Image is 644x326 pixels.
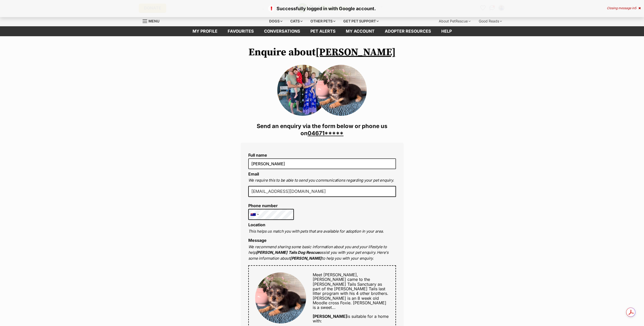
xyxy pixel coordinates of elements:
[277,65,328,116] img: eaxb1b396tuitmivbzua.jpg
[249,209,260,220] div: Australia: +61
[266,16,286,26] div: Dogs
[148,19,159,23] span: Menu
[248,158,396,169] input: E.g. Jimmy Chew
[241,122,404,137] h3: Send an enquiry via the form below or phone us on
[436,26,457,36] a: Help
[248,178,396,183] p: We require this to be able to send you communications regarding your pet enquiry.
[259,26,305,36] a: conversations
[248,153,396,157] label: Full name
[313,277,388,305] span: [PERSON_NAME] came to the [PERSON_NAME] Tails Sanctuary as part of the [PERSON_NAME] Tails last l...
[307,16,339,26] div: Other pets
[316,46,396,59] a: [PERSON_NAME]
[305,26,341,36] a: Pet alerts
[248,238,267,243] label: Message
[313,314,389,323] div: is suitable for a home with:
[187,26,223,36] a: My profile
[248,244,396,261] p: We recommend sharing some basic information about you and your lifestyle to help assist you with ...
[248,171,259,177] label: Email
[255,272,306,323] img: Marvin
[290,256,322,261] strong: [PERSON_NAME]
[241,46,404,58] h1: Enquire about
[475,16,505,26] div: Good Reads
[248,229,396,234] p: This helps us match you with pets that are available for adoption in your area.
[313,300,386,310] span: [PERSON_NAME] is a sweet...
[248,222,265,227] label: Location
[316,65,367,116] img: Marvin
[313,272,358,277] span: Meet [PERSON_NAME],
[248,203,294,208] label: Phone number
[287,16,306,26] div: Cats
[256,250,320,255] strong: [PERSON_NAME] Tails Dog Rescue
[340,16,382,26] div: Get pet support
[380,26,436,36] a: Adopter resources
[143,16,163,25] a: Menu
[223,26,259,36] a: Favourites
[341,26,380,36] a: My account
[313,314,347,319] strong: [PERSON_NAME]
[435,16,474,26] div: About PetRescue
